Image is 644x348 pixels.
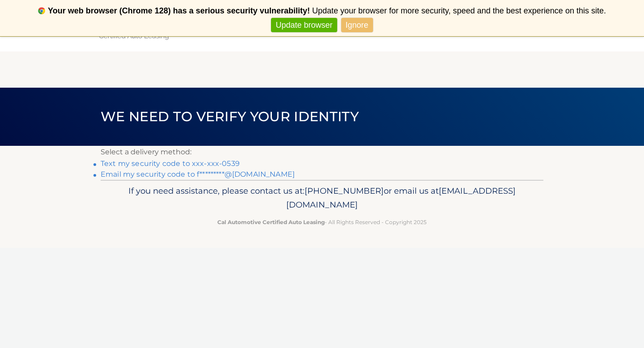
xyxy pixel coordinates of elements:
a: Text my security code to xxx-xxx-0539 [101,159,240,168]
span: Update your browser for more security, speed and the best experience on this site. [312,6,606,15]
b: Your web browser (Chrome 128) has a serious security vulnerability! [48,6,310,15]
a: Ignore [341,18,373,33]
span: [PHONE_NUMBER] [305,186,384,196]
a: Email my security code to f*********@[DOMAIN_NAME] [101,170,295,178]
p: - All Rights Reserved - Copyright 2025 [106,217,538,227]
a: Update browser [271,18,337,33]
strong: Cal Automotive Certified Auto Leasing [217,219,325,225]
p: Select a delivery method: [101,146,543,158]
span: We need to verify your identity [101,108,359,125]
p: If you need assistance, please contact us at: or email us at [106,184,538,212]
